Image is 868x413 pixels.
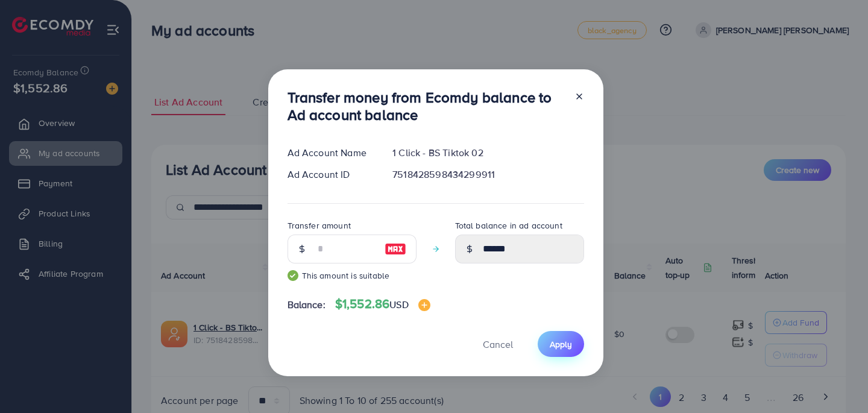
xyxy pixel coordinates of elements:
[288,219,351,232] label: Transfer amount
[288,298,325,312] span: Balance:
[383,168,593,181] div: 7518428598434299911
[389,298,408,311] span: USD
[418,299,430,311] img: image
[455,219,562,232] label: Total balance in ad account
[278,146,383,160] div: Ad Account Name
[817,359,859,404] iframe: Chat
[468,331,528,357] button: Cancel
[550,338,572,350] span: Apply
[288,270,298,281] img: guide
[278,168,383,181] div: Ad Account ID
[385,242,406,256] img: image
[383,146,593,160] div: 1 Click - BS Tiktok 02
[335,297,430,312] h4: $1,552.86
[288,89,565,124] h3: Transfer money from Ecomdy balance to Ad account balance
[483,338,513,351] span: Cancel
[288,270,417,282] small: This amount is suitable
[538,331,584,357] button: Apply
